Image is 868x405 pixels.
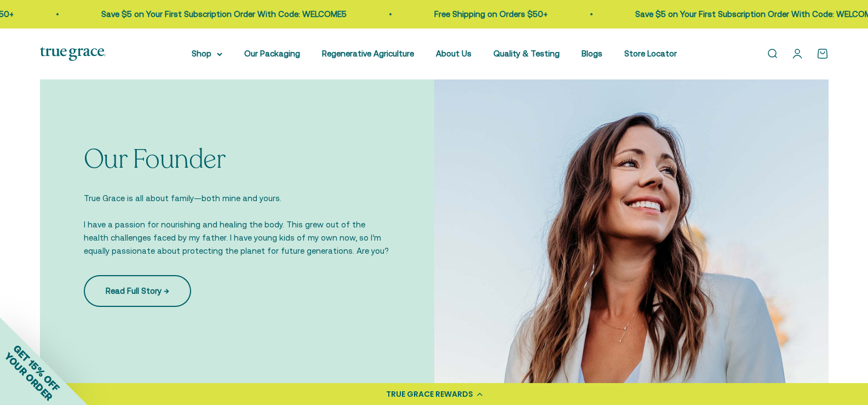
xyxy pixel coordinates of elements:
[436,49,472,58] a: About Us
[386,389,473,400] div: TRUE GRACE REWARDS
[84,192,390,205] p: True Grace is all about family—both mine and yours.
[84,275,191,307] a: Read Full Story →
[624,49,677,58] a: Store Locator
[192,47,222,60] summary: Shop
[100,8,346,21] p: Save $5 on Your First Subscription Order With Code: WELCOME5
[244,49,300,58] a: Our Packaging
[2,350,55,403] span: YOUR ORDER
[322,49,414,58] a: Regenerative Agriculture
[11,343,62,393] span: GET 15% OFF
[493,49,560,58] a: Quality & Testing
[84,218,390,258] p: I have a passion for nourishing and healing the body. This grew out of the health challenges face...
[84,145,390,174] p: Our Founder
[582,49,602,58] a: Blogs
[433,9,547,19] a: Free Shipping on Orders $50+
